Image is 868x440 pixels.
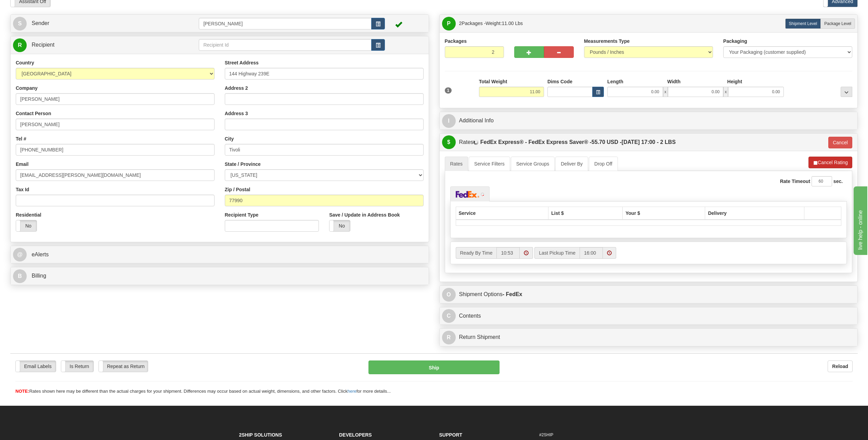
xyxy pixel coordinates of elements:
[442,135,814,149] a: $Rates FedEx Express® - FedEx Express Saver® -55.70 USD -[DATE] 17:00 - 2 LBS
[547,78,572,85] label: Dims Code
[13,38,27,52] span: R
[442,288,855,302] a: OShipment Options- FedEx
[511,157,555,171] a: Service Groups
[15,389,29,394] span: NOTE:
[833,178,843,185] label: sec.
[479,78,507,85] label: Total Weight
[225,186,250,193] label: Zip / Postal
[442,114,855,128] a: IAdditional Info
[469,157,510,171] a: Service Filters
[442,17,456,30] span: P
[61,361,93,372] label: Is Return
[473,139,479,145] img: Progress.gif
[31,273,46,279] span: Billing
[5,4,63,12] div: live help - online
[828,137,852,148] button: Cancel
[828,360,853,372] button: Reload
[16,220,37,231] label: No
[442,135,456,149] span: $
[456,191,480,198] img: FedEx Express®
[329,211,400,218] label: Save / Update in Address Book
[13,248,27,261] span: @
[667,78,681,85] label: Width
[199,18,371,29] input: Sender Id
[199,39,371,51] input: Recipient Id
[225,68,424,80] input: Enter a location
[10,388,858,395] div: Rates shown here may be different than the actual charges for your shipment. Differences may occu...
[368,360,500,374] button: Ship
[607,78,623,85] label: Length
[459,16,523,30] span: Packages -
[13,269,426,283] a: B Billing
[824,21,851,26] span: Package Level
[348,389,357,394] a: here
[16,161,28,168] label: Email
[589,157,618,171] a: Drop Off
[16,59,34,66] label: Country
[503,291,522,297] strong: - FedEx
[13,269,27,283] span: B
[832,364,848,369] b: Reload
[515,21,523,26] span: Lbs
[439,432,463,438] strong: Support
[13,16,199,30] a: S Sender
[239,432,282,438] strong: 2Ship Solutions
[13,38,178,52] a: R Recipient
[445,157,468,171] a: Rates
[99,361,148,372] label: Repeat as Return
[442,330,855,344] a: RReturn Shipment
[445,38,467,45] label: Packages
[16,211,41,218] label: Residential
[225,59,259,66] label: Street Address
[225,85,248,91] label: Address 2
[16,135,26,142] label: Tel #
[456,247,497,259] label: Ready By Time
[841,87,852,97] div: ...
[723,38,747,45] label: Packaging
[592,139,622,145] span: 55.70 USD -
[663,87,668,97] span: x
[852,185,867,255] iframe: chat widget
[13,248,426,262] a: @ eAlerts
[780,178,810,185] label: Rate Timeout
[16,186,29,193] label: Tax Id
[485,21,523,26] span: Weight:
[555,157,588,171] a: Deliver By
[339,432,372,438] strong: Developers
[705,207,804,220] th: Delivery
[480,135,676,149] label: FedEx Express® - FedEx Express Saver® - [DATE] 17:00 - 2 LBS
[31,20,49,26] span: Sender
[481,193,484,196] img: tiny_red.gif
[442,16,855,30] a: P 2Packages -Weight:11.00 Lbs
[442,114,456,128] span: I
[442,331,456,344] span: R
[723,87,728,97] span: x
[502,21,514,26] span: 11.00
[456,207,548,220] th: Service
[442,288,456,302] span: O
[584,38,630,45] label: Measurements Type
[13,17,27,30] span: S
[808,157,852,168] button: Cancel Rating
[623,207,705,220] th: Your $
[16,361,56,372] label: Email Labels
[445,87,452,94] span: 1
[225,135,234,142] label: City
[442,309,456,323] span: C
[442,309,855,323] a: CContents
[31,252,49,257] span: eAlerts
[727,78,742,85] label: Height
[539,433,629,437] h6: #2SHIP
[789,21,817,26] span: Shipment Level
[31,42,54,48] span: Recipient
[329,220,350,231] label: No
[16,110,51,117] label: Contact Person
[16,85,38,91] label: Company
[534,247,580,259] label: Last Pickup Time
[459,21,462,26] span: 2
[225,161,261,168] label: State / Province
[225,211,259,218] label: Recipient Type
[225,110,248,117] label: Address 3
[548,207,623,220] th: List $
